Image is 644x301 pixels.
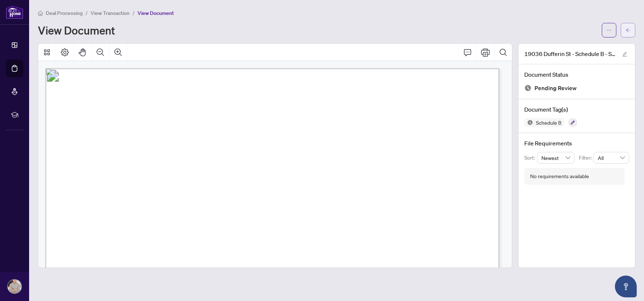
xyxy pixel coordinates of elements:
[579,154,593,162] p: Filter:
[38,24,115,36] h1: View Document
[534,83,577,93] span: Pending Review
[615,276,637,297] button: Open asap
[598,152,625,163] span: All
[138,10,174,16] span: View Document
[625,28,631,33] span: arrow-left
[132,9,135,17] li: /
[38,11,43,16] span: home
[524,105,629,114] h4: Document Tag(s)
[524,139,629,148] h4: File Requirements
[8,280,21,293] img: Profile Icon
[86,9,88,17] li: /
[46,10,83,16] span: Deal Processing
[524,118,533,127] img: Status Icon
[524,49,615,58] span: 19036 Dufferin St - Schedule B - Signed.pdf
[530,172,589,180] div: No requirements available
[524,70,629,79] h4: Document Status
[91,10,130,16] span: View Transaction
[533,120,564,125] span: Schedule B
[524,84,532,92] img: Document Status
[541,152,571,163] span: Newest
[6,5,23,19] img: logo
[622,52,627,57] span: edit
[524,154,537,162] p: Sort:
[607,28,612,33] span: ellipsis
